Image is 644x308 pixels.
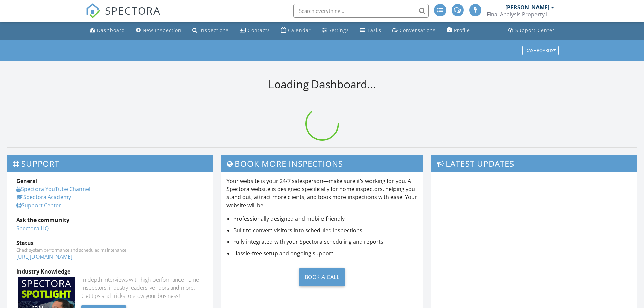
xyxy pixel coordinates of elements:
[86,9,161,23] a: SPECTORA
[233,226,418,234] li: Built to convert visitors into scheduled inspections
[16,224,49,232] a: Spectora HQ
[16,239,204,247] div: Status
[487,11,554,18] div: Final Analysis Property Inspections
[16,267,204,276] div: Industry Knowledge
[389,24,438,37] a: Conversations
[97,27,125,33] div: Dashboard
[16,193,71,201] a: Spectora Academy
[16,216,204,224] div: Ask the community
[319,24,352,37] a: Settings
[293,4,429,18] input: Search everything...
[357,24,384,37] a: Tasks
[105,3,161,18] span: SPECTORA
[221,155,423,172] h3: Book More Inspections
[16,202,61,209] a: Support Center
[454,27,470,33] div: Profile
[506,24,557,37] a: Support Center
[7,155,213,172] h3: Support
[233,215,418,223] li: Professionally designed and mobile-friendly
[329,27,349,33] div: Settings
[226,177,418,209] p: Your website is your 24/7 salesperson—make sure it’s working for you. A Spectora website is desig...
[190,24,232,37] a: Inspections
[515,27,555,33] div: Support Center
[525,48,556,53] div: Dashboards
[233,238,418,246] li: Fully integrated with your Spectora scheduling and reports
[288,27,311,33] div: Calendar
[400,27,436,33] div: Conversations
[226,263,418,291] a: Book a Call
[199,27,229,33] div: Inspections
[299,268,345,286] div: Book a Call
[233,249,418,257] li: Hassle-free setup and ongoing support
[16,253,72,260] a: [URL][DOMAIN_NAME]
[278,24,314,37] a: Calendar
[143,27,182,33] div: New Inspection
[444,24,473,37] a: Company Profile
[431,155,637,172] h3: Latest Updates
[367,27,381,33] div: Tasks
[81,276,204,300] div: In-depth interviews with high-performance home inspectors, industry leaders, vendors and more. Ge...
[505,4,549,11] div: [PERSON_NAME]
[522,46,559,55] button: Dashboards
[87,24,128,37] a: Dashboard
[16,177,38,185] strong: General
[248,27,270,33] div: Contacts
[133,24,184,37] a: New Inspection
[86,3,100,18] img: The Best Home Inspection Software - Spectora
[16,247,204,253] div: Check system performance and scheduled maintenance.
[237,24,273,37] a: Contacts
[16,185,90,193] a: Spectora YouTube Channel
